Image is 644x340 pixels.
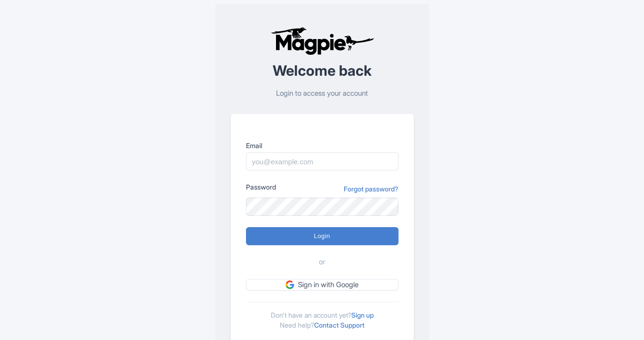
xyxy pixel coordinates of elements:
img: google.svg [286,280,294,289]
a: Forgot password? [344,184,399,194]
a: Sign in with Google [246,279,399,291]
a: Contact Support [314,321,365,329]
div: Don't have an account yet? Need help? [246,302,399,330]
label: Password [246,182,276,192]
h2: Welcome back [231,63,414,79]
input: you@example.com [246,152,399,170]
label: Email [246,140,399,150]
input: Login [246,227,399,245]
img: logo-ab69f6fb50320c5b225c76a69d11143b.png [268,27,376,55]
p: Login to access your account [231,88,414,99]
a: Sign up [351,311,374,319]
span: or [319,257,325,268]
